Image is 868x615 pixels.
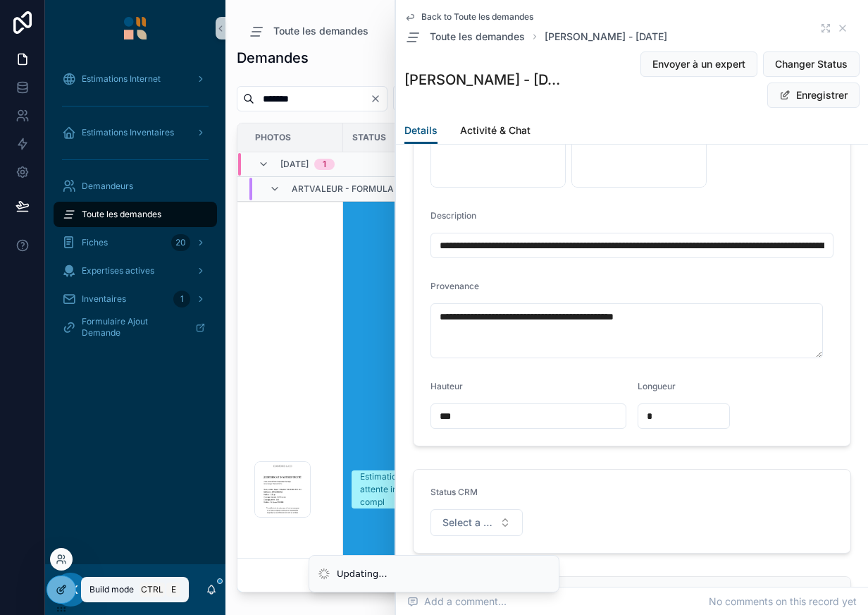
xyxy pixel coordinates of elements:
span: Hauteur [430,381,463,391]
span: Photos [255,132,291,143]
a: Details [404,118,438,145]
span: Envoyer à un expert [652,57,745,71]
span: Details [404,123,438,138]
span: Build mode [89,584,134,595]
div: Estimation - En attente infos compl [360,470,432,509]
a: Estimation - En attente infos compl [352,470,440,509]
span: Estimations Internet [82,73,161,85]
a: Back to Toute les demandes [404,11,533,23]
span: Status CRM [430,487,478,497]
span: Toute les demandes [82,209,161,220]
button: Clear [370,93,387,104]
span: Provenance [430,281,479,291]
span: Description [430,210,476,221]
span: Demandeurs [82,181,133,192]
span: [DATE] [280,159,309,170]
a: Toute les demandes [404,28,525,45]
div: scrollable content [45,56,225,358]
a: Activité & Chat [460,118,531,146]
h1: [PERSON_NAME] - [DATE] [404,70,562,90]
button: Select Button [393,85,464,111]
span: Longueur [638,381,676,391]
span: Expertises actives [82,265,154,276]
span: No comments on this record yet [709,595,857,609]
a: Expertises actives [54,258,217,284]
span: Fiches [82,237,108,248]
button: Select Button [430,509,523,536]
a: [PERSON_NAME] - [DATE] [545,30,667,44]
a: Toute les demandes [248,23,368,39]
span: Activité & Chat [460,123,531,138]
span: Toute les demandes [273,24,368,38]
a: Demandeurs [54,173,217,199]
h1: Demandes [237,48,309,68]
span: Add a comment... [407,595,507,609]
a: Fiches20 [54,230,217,255]
div: 1 [173,291,190,307]
div: 1 [323,159,326,170]
div: Updating... [337,567,387,581]
a: Estimations Internet [54,66,217,92]
div: 20 [171,234,190,251]
span: Status [352,132,386,143]
a: Formulaire Ajout Demande [54,315,217,340]
span: Select a Status CRM [442,516,494,530]
button: Enregistrer [767,83,860,108]
a: Estimations Inventaires [54,120,217,145]
span: Changer Status [775,57,848,71]
span: Toute les demandes [430,30,525,44]
img: App logo [124,17,147,39]
span: Inventaires [82,293,126,305]
button: Changer Status [763,51,860,77]
button: Envoyer à un expert [640,51,757,77]
span: Artvaleur - Formulaire [292,183,407,195]
span: Back to Toute les demandes [421,11,533,23]
a: Toute les demandes [54,202,217,227]
a: Inventaires1 [54,286,217,312]
span: Formulaire Ajout Demande [82,316,184,339]
span: E [168,584,179,595]
span: Estimations Inventaires [82,127,174,138]
span: Ctrl [139,583,165,597]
